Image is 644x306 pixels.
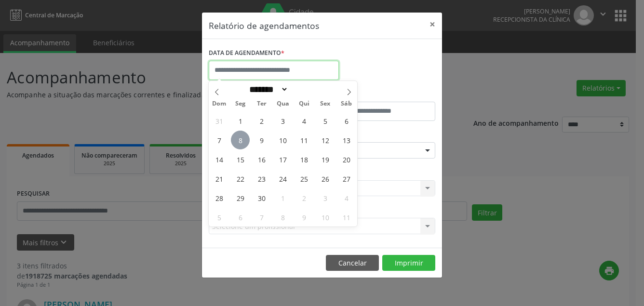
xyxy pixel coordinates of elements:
span: Seg [230,101,251,107]
span: Setembro 4, 2025 [295,111,313,130]
span: Setembro 14, 2025 [210,150,228,169]
span: Setembro 3, 2025 [273,111,292,130]
span: Outubro 8, 2025 [273,208,292,226]
span: Outubro 10, 2025 [316,208,335,226]
input: Year [288,84,320,94]
span: Setembro 9, 2025 [252,131,271,149]
label: ATÉ [324,87,435,102]
span: Setembro 1, 2025 [231,111,250,130]
span: Outubro 9, 2025 [295,208,313,226]
span: Dom [209,101,230,107]
span: Setembro 18, 2025 [295,150,313,169]
span: Outubro 4, 2025 [337,188,356,207]
span: Outubro 3, 2025 [316,188,335,207]
h5: Relatório de agendamentos [209,19,319,32]
span: Setembro 21, 2025 [210,169,228,188]
span: Setembro 17, 2025 [273,150,292,169]
select: Month [246,84,288,94]
span: Sex [315,101,336,107]
span: Setembro 22, 2025 [231,169,250,188]
span: Setembro 23, 2025 [252,169,271,188]
span: Outubro 6, 2025 [231,208,250,226]
span: Setembro 6, 2025 [337,111,356,130]
span: Setembro 24, 2025 [273,169,292,188]
span: Setembro 27, 2025 [337,169,356,188]
span: Setembro 12, 2025 [316,131,335,149]
span: Setembro 25, 2025 [295,169,313,188]
span: Setembro 8, 2025 [231,131,250,149]
span: Setembro 2, 2025 [252,111,271,130]
span: Outubro 1, 2025 [273,188,292,207]
span: Setembro 26, 2025 [316,169,335,188]
button: Close [423,13,442,36]
span: Setembro 16, 2025 [252,150,271,169]
span: Outubro 7, 2025 [252,208,271,226]
span: Sáb [336,101,357,107]
span: Setembro 7, 2025 [210,131,228,149]
label: DATA DE AGENDAMENTO [209,46,284,61]
span: Setembro 28, 2025 [210,188,228,207]
span: Setembro 5, 2025 [316,111,335,130]
span: Setembro 29, 2025 [231,188,250,207]
span: Ter [251,101,272,107]
span: Setembro 19, 2025 [316,150,335,169]
span: Qua [272,101,294,107]
button: Cancelar [326,255,379,271]
span: Setembro 15, 2025 [231,150,250,169]
span: Setembro 13, 2025 [337,131,356,149]
span: Qui [294,101,315,107]
span: Agosto 31, 2025 [210,111,228,130]
span: Outubro 5, 2025 [210,208,228,226]
button: Imprimir [382,255,435,271]
span: Setembro 11, 2025 [295,131,313,149]
span: Outubro 11, 2025 [337,208,356,226]
span: Setembro 20, 2025 [337,150,356,169]
span: Outubro 2, 2025 [295,188,313,207]
span: Setembro 30, 2025 [252,188,271,207]
span: Setembro 10, 2025 [273,131,292,149]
